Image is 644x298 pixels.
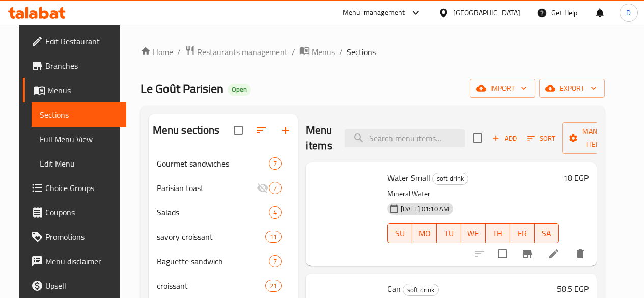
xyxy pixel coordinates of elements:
[185,45,288,59] a: Restaurants management
[403,284,439,296] div: soft drink
[228,120,249,141] span: Select all sections
[521,130,562,146] span: Sort items
[149,200,298,225] div: Salads4
[347,46,376,58] span: Sections
[269,159,281,169] span: 7
[266,281,281,291] span: 21
[40,157,118,170] span: Edit Menu
[273,118,298,143] button: Add section
[527,132,555,144] span: Sort
[157,280,265,292] span: croissant
[23,176,126,200] a: Choice Groups
[397,204,453,214] span: [DATE] 01:10 AM
[157,182,257,194] span: Parisian toast
[510,223,535,243] button: FR
[490,226,506,241] span: TH
[149,274,298,298] div: croissant21
[23,29,126,53] a: Edit Restaurant
[539,79,605,98] button: export
[345,129,465,147] input: search
[535,223,559,243] button: SA
[416,226,433,241] span: MO
[23,78,126,102] a: Menus
[387,187,559,200] p: Mineral Water
[312,46,335,58] span: Menus
[149,176,298,200] div: Parisian toast7
[343,7,405,19] div: Menu-management
[228,85,251,94] span: Open
[257,182,269,194] svg: Inactive section
[45,280,118,292] span: Upsell
[269,208,281,218] span: 4
[306,123,332,153] h2: Menu items
[432,173,468,185] div: soft drink
[157,206,269,219] span: Salads
[453,7,520,18] div: [GEOGRAPHIC_DATA]
[403,284,438,296] span: soft drink
[461,223,486,243] button: WE
[557,282,589,296] h6: 58.5 EGP
[32,151,126,176] a: Edit Menu
[23,53,126,78] a: Branches
[467,127,488,149] span: Select section
[45,60,118,72] span: Branches
[249,118,273,143] span: Sort sections
[47,84,118,96] span: Menus
[299,45,335,59] a: Menus
[292,46,295,58] li: /
[269,183,281,193] span: 7
[515,241,540,266] button: Branch-specific-item
[478,82,527,95] span: import
[40,109,118,121] span: Sections
[437,223,461,243] button: TU
[269,206,282,219] div: items
[40,133,118,145] span: Full Menu View
[141,46,173,58] a: Home
[45,182,118,194] span: Choice Groups
[547,82,597,95] span: export
[266,232,281,242] span: 11
[228,84,251,96] div: Open
[626,7,631,18] span: D
[433,173,468,184] span: soft drink
[488,130,521,146] span: Add item
[23,200,126,225] a: Coupons
[269,255,282,267] div: items
[492,243,513,264] span: Select to update
[412,223,437,243] button: MO
[470,79,535,98] button: import
[488,130,521,146] button: Add
[157,231,265,243] span: savory croissant
[157,255,269,267] span: Baguette sandwich
[465,226,482,241] span: WE
[149,151,298,176] div: Gourmet sandwiches7
[265,280,282,292] div: items
[45,255,118,267] span: Menu disclaimer
[570,125,622,151] span: Manage items
[177,46,181,58] li: /
[141,77,223,100] span: Le Goût Parisien
[514,226,530,241] span: FR
[32,127,126,151] a: Full Menu View
[387,223,412,243] button: SU
[387,281,401,296] span: Can
[45,206,118,219] span: Coupons
[265,231,282,243] div: items
[269,257,281,266] span: 7
[548,248,560,260] a: Edit menu item
[153,123,220,138] h2: Menu sections
[23,274,126,298] a: Upsell
[45,35,118,47] span: Edit Restaurant
[525,130,558,146] button: Sort
[562,122,630,154] button: Manage items
[387,170,430,185] span: Water Small
[539,226,555,241] span: SA
[149,249,298,274] div: Baguette sandwich7
[141,45,605,59] nav: breadcrumb
[568,241,593,266] button: delete
[392,226,408,241] span: SU
[197,46,288,58] span: Restaurants management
